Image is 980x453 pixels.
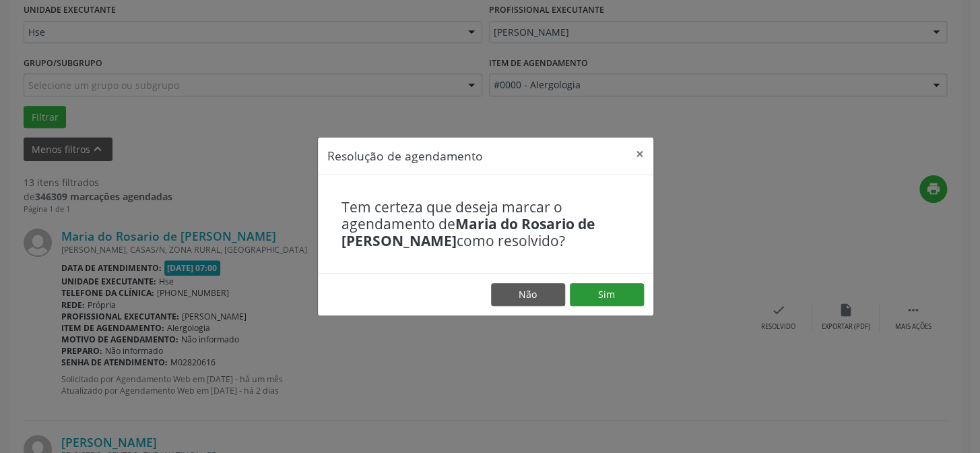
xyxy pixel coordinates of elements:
[570,283,644,306] button: Sim
[341,214,595,250] b: Maria do Rosario de [PERSON_NAME]
[491,283,565,306] button: Não
[341,199,630,250] h4: Tem certeza que deseja marcar o agendamento de como resolvido?
[626,138,653,171] button: Close
[327,147,483,164] h5: Resolução de agendamento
